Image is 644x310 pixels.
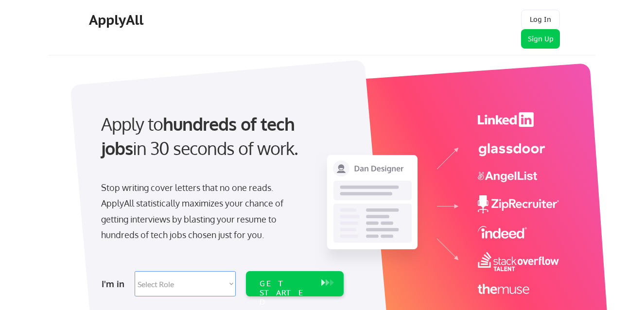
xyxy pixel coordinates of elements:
[260,279,312,307] div: GET STARTED
[102,276,129,292] div: I'm in
[521,10,560,29] button: Log In
[89,12,146,28] div: ApplyAll
[101,180,301,243] div: Stop writing cover letters that no one reads. ApplyAll statistically maximizes your chance of get...
[101,112,340,161] div: Apply to in 30 seconds of work.
[101,113,299,159] strong: hundreds of tech jobs
[521,29,560,49] button: Sign Up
